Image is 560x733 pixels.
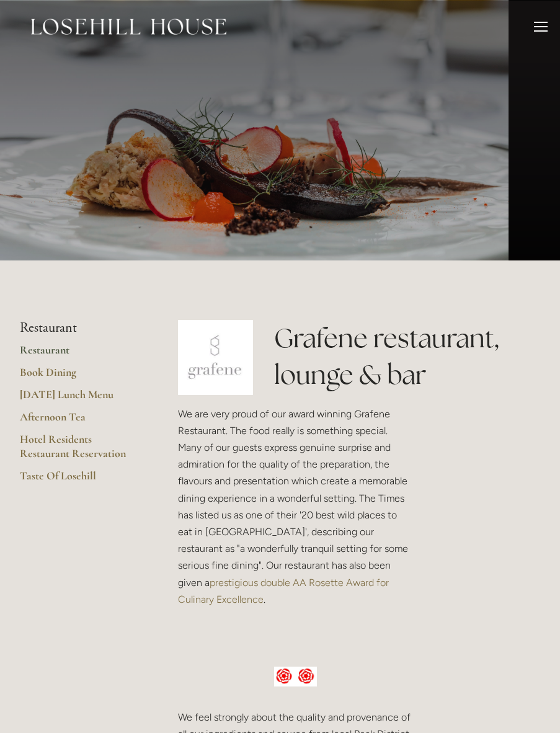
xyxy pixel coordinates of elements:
a: prestigious double AA Rosette Award for Culinary Excellence [178,577,391,605]
img: grafene.jpg [178,320,253,395]
a: Restaurant [20,343,138,365]
a: Hotel Residents Restaurant Reservation [20,432,138,469]
img: AA culinary excellence.jpg [274,667,317,687]
a: Afternoon Tea [20,410,138,432]
p: We are very proud of our award winning Grafene Restaurant. The food really is something special. ... [178,406,412,608]
img: Losehill House [31,19,226,35]
a: Taste Of Losehill [20,469,138,491]
li: Restaurant [20,320,138,336]
h1: Grafene restaurant, lounge & bar [274,320,541,393]
a: [DATE] Lunch Menu [20,388,138,410]
a: Book Dining [20,365,138,388]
